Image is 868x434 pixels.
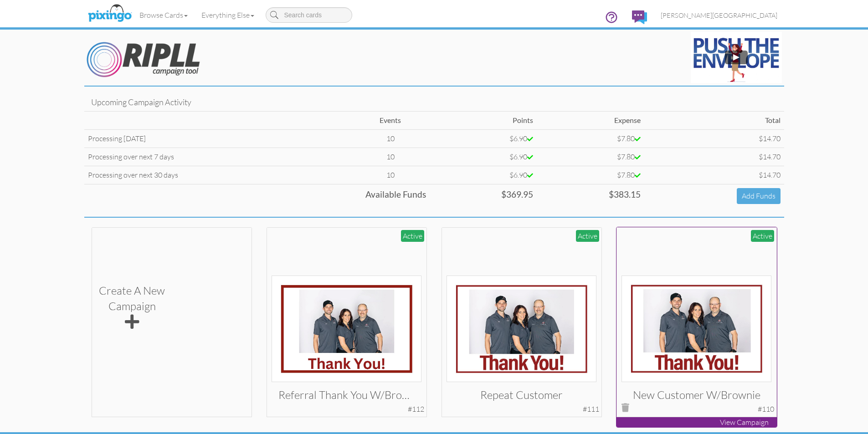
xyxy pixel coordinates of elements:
[408,404,424,414] div: #112
[87,42,200,78] img: Ripll_Logo.png
[84,166,351,184] td: Processing over next 30 days
[430,184,537,207] td: $369.95
[621,276,771,382] img: 129196-1-1741852843208-833c636912008406-qa.jpg
[644,112,784,130] td: Total
[691,32,782,83] img: maxresdefault.jpg
[278,389,415,401] h3: Referral Thank You w/Brownies
[628,389,765,401] h3: New Customer W/Brownie
[644,166,784,184] td: $14.70
[537,130,644,148] td: $7.80
[751,230,774,242] div: Active
[430,130,537,148] td: $6.90
[616,417,777,428] p: View Campaign
[644,130,784,148] td: $14.70
[576,230,599,242] div: Active
[272,276,421,382] img: 127756-1-1738918826771-6e2e2c8500121d0c-qa.jpg
[537,112,644,130] td: Expense
[661,11,777,19] span: [PERSON_NAME][GEOGRAPHIC_DATA]
[632,10,647,24] img: comments.svg
[537,184,644,207] td: $383.15
[644,148,784,166] td: $14.70
[351,130,429,148] td: 10
[266,7,352,23] input: Search cards
[537,166,644,184] td: $7.80
[351,148,429,166] td: 10
[351,166,429,184] td: 10
[86,2,134,25] img: pixingo logo
[133,4,195,26] a: Browse Cards
[195,4,261,26] a: Everything Else
[583,404,599,414] div: #111
[737,188,781,204] a: Add Funds
[430,112,537,130] td: Points
[654,4,784,27] a: [PERSON_NAME][GEOGRAPHIC_DATA]
[99,283,165,332] div: Create a new Campaign
[84,148,351,166] td: Processing over next 7 days
[84,184,430,207] td: Available Funds
[401,230,424,242] div: Active
[351,112,429,130] td: Events
[758,404,774,414] div: #110
[91,98,777,107] h4: Upcoming Campaign Activity
[453,389,590,401] h3: Repeat Customer
[84,130,351,148] td: Processing [DATE]
[537,148,644,166] td: $7.80
[430,166,537,184] td: $6.90
[430,148,537,166] td: $6.90
[447,276,596,382] img: 129197-1-1741852843475-97e0657386e8d59e-qa.jpg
